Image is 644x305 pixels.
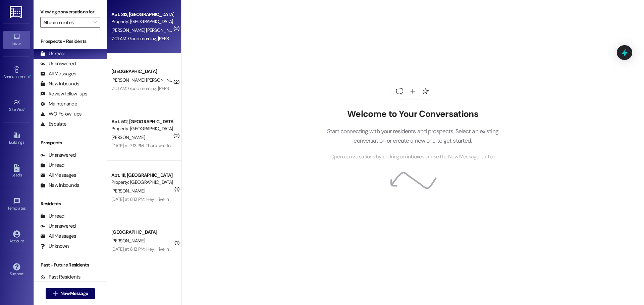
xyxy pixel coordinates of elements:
div: Unanswered [40,60,76,67]
span: [PERSON_NAME] [111,238,145,244]
div: Unknown [40,243,69,250]
span: Open conversations by clicking on inboxes or use the New Message button [330,153,495,161]
span: • [24,106,25,111]
div: New Inbounds [40,80,79,87]
div: Prospects [34,139,107,146]
div: New Inbounds [40,182,79,189]
img: ResiDesk Logo [10,6,23,18]
div: Unread [40,213,64,220]
div: Escalate [40,121,66,128]
span: [PERSON_NAME] [111,188,145,194]
div: Unanswered [40,152,76,159]
a: Support [3,261,30,279]
label: Viewing conversations for [40,7,100,17]
div: Apt. 313, [GEOGRAPHIC_DATA] [111,11,173,18]
div: [GEOGRAPHIC_DATA] [111,229,173,236]
div: Property: [GEOGRAPHIC_DATA] [111,125,173,132]
span: • [30,73,31,78]
div: Past + Future Residents [34,261,107,269]
span: [PERSON_NAME] [PERSON_NAME] [111,27,179,33]
a: Buildings [3,130,30,148]
div: All Messages [40,70,76,77]
span: • [26,205,27,210]
i:  [93,20,97,25]
a: Inbox [3,31,30,49]
a: Leads [3,162,30,180]
div: Property: [GEOGRAPHIC_DATA] [111,179,173,186]
div: Past Residents [40,274,81,281]
div: [GEOGRAPHIC_DATA] [111,68,173,75]
div: Apt. 111, [GEOGRAPHIC_DATA] [111,172,173,179]
div: 7:01 AM: Good morning, [PERSON_NAME]! When is going the reimbursement be done? [111,85,279,91]
div: Unanswered [40,223,76,230]
span: [PERSON_NAME] [PERSON_NAME] [111,77,179,83]
a: Account [3,228,30,246]
div: WO Follow-ups [40,110,82,118]
div: Maintenance [40,100,77,107]
input: All communities [43,17,90,28]
span: New Message [60,290,88,297]
div: Prospects + Residents [34,38,107,45]
div: Review follow-ups [40,90,87,97]
div: Residents [34,200,107,207]
div: Unread [40,50,64,57]
i:  [53,291,58,296]
div: 7:01 AM: Good morning, [PERSON_NAME]! When is going the reimbursement be done? [111,35,279,42]
div: All Messages [40,172,76,179]
div: All Messages [40,233,76,240]
p: Start connecting with your residents and prospects. Select an existing conversation or create a n... [317,127,508,146]
div: Property: [GEOGRAPHIC_DATA] [111,18,173,25]
div: Apt. 512, [GEOGRAPHIC_DATA] [111,118,173,125]
div: Unread [40,162,64,169]
h2: Welcome to Your Conversations [317,109,508,120]
a: Site Visit • [3,97,30,115]
span: [PERSON_NAME] [111,134,145,140]
button: New Message [46,288,95,299]
a: Templates • [3,196,30,214]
